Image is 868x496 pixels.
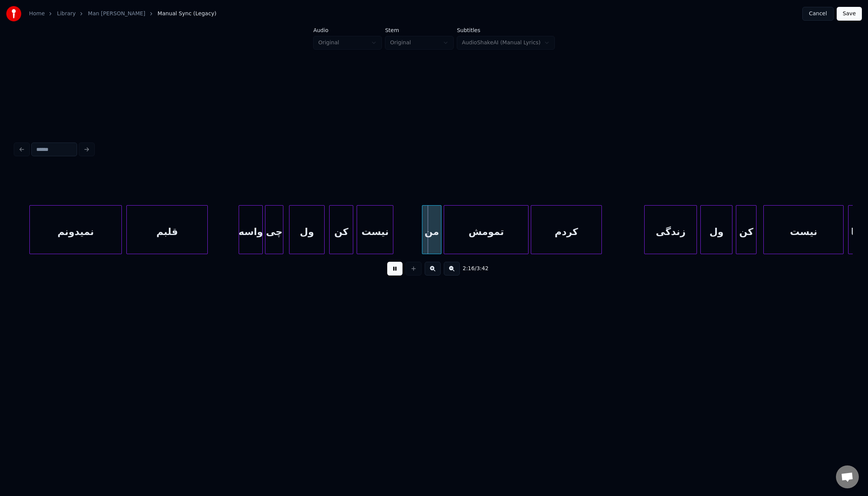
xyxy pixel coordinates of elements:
[463,265,475,272] span: 2:16
[6,6,21,21] img: youka
[802,7,833,21] button: Cancel
[837,7,862,21] button: Save
[313,28,382,33] label: Audio
[29,10,217,18] nav: breadcrumb
[385,28,454,33] label: Stem
[457,28,554,33] label: Subtitles
[88,10,145,18] a: Man [PERSON_NAME]
[29,10,45,18] a: Home
[463,265,481,272] div: /
[477,265,488,272] span: 3:42
[57,10,76,18] a: Library
[158,10,217,18] span: Manual Sync (Legacy)
[836,465,859,488] div: Open chat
